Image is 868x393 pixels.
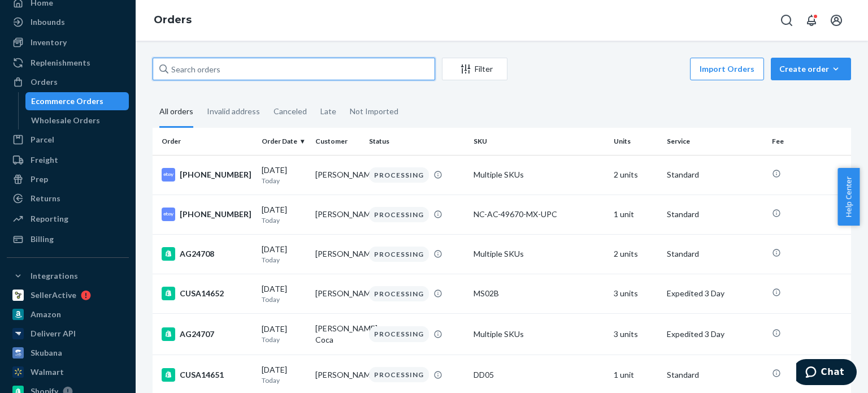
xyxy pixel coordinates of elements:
div: PROCESSING [369,207,429,222]
td: [PERSON_NAME] Coca [311,314,364,355]
p: Today [262,215,306,225]
div: Ecommerce Orders [31,96,103,107]
td: 1 unit [609,195,663,234]
div: AG24708 [162,247,253,261]
td: Multiple SKUs [469,314,609,355]
button: Integrations [7,267,129,285]
div: All orders [159,97,193,128]
td: 3 units [609,274,663,313]
a: Ecommerce Orders [25,92,129,110]
iframe: Opens a widget where you can chat to one of our agents [796,359,857,387]
div: [DATE] [262,364,306,385]
div: Canceled [274,97,307,126]
div: Freight [31,154,58,166]
a: Walmart [7,363,129,381]
div: Parcel [31,134,54,145]
div: [DATE] [262,323,306,344]
div: Integrations [31,270,78,282]
p: Standard [667,369,762,381]
div: Invalid address [207,97,260,126]
p: Expedited 3 Day [667,288,762,299]
a: Wholesale Orders [25,111,129,129]
a: Skubana [7,344,129,362]
td: 2 units [609,155,663,195]
a: SellerActive [7,286,129,304]
div: Walmart [31,366,64,378]
a: Freight [7,151,129,169]
a: Parcel [7,131,129,149]
p: Today [262,375,306,385]
div: NC-AC-49670-MX-UPC [474,209,604,220]
td: [PERSON_NAME] [311,234,364,274]
div: Late [320,97,336,126]
div: [PHONE_NUMBER] [162,168,253,182]
div: Billing [31,234,54,245]
button: Filter [442,58,507,80]
div: Skubana [31,347,62,359]
div: Customer [315,136,360,146]
button: Create order [771,58,851,80]
a: Billing [7,230,129,248]
div: PROCESSING [369,167,429,183]
a: Amazon [7,305,129,323]
div: Inventory [31,37,67,48]
a: Deliverr API [7,325,129,343]
p: Today [262,295,306,304]
td: [PERSON_NAME] [311,274,364,313]
a: Orders [154,14,192,26]
td: 2 units [609,234,663,274]
p: Standard [667,169,762,180]
div: CUSA14651 [162,368,253,382]
div: CUSA14652 [162,287,253,300]
td: [PERSON_NAME] [311,155,364,195]
button: Help Center [837,168,860,226]
td: Multiple SKUs [469,155,609,195]
td: Multiple SKUs [469,234,609,274]
div: Inbounds [31,16,65,28]
button: Open Search Box [775,9,798,32]
div: PROCESSING [369,286,429,301]
div: Filter [442,63,507,75]
a: Inbounds [7,13,129,31]
div: [DATE] [262,244,306,265]
button: Open account menu [825,9,848,32]
div: [DATE] [262,165,306,185]
button: Import Orders [690,58,764,80]
p: Today [262,335,306,344]
td: [PERSON_NAME] [311,195,364,234]
div: PROCESSING [369,247,429,262]
p: Expedited 3 Day [667,329,762,340]
th: Units [609,128,663,155]
div: Prep [31,174,48,185]
th: Status [364,128,469,155]
a: Reporting [7,210,129,228]
div: Amazon [31,309,61,320]
div: SellerActive [31,290,76,301]
div: Reporting [31,213,68,224]
p: Today [262,176,306,185]
a: Replenishments [7,54,129,72]
p: Standard [667,209,762,220]
div: [DATE] [262,283,306,304]
a: Orders [7,73,129,91]
div: PROCESSING [369,367,429,382]
div: Replenishments [31,57,90,68]
div: Not Imported [350,97,398,126]
div: [DATE] [262,204,306,225]
div: Returns [31,193,60,204]
div: [PHONE_NUMBER] [162,208,253,221]
div: MS02B [474,288,604,299]
th: SKU [469,128,609,155]
td: 3 units [609,314,663,355]
div: Create order [779,63,843,75]
a: Prep [7,170,129,188]
th: Fee [767,128,851,155]
a: Returns [7,189,129,208]
div: Orders [31,76,58,88]
ol: breadcrumbs [145,4,201,37]
a: Inventory [7,33,129,51]
button: Open notifications [800,9,823,32]
div: PROCESSING [369,326,429,342]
